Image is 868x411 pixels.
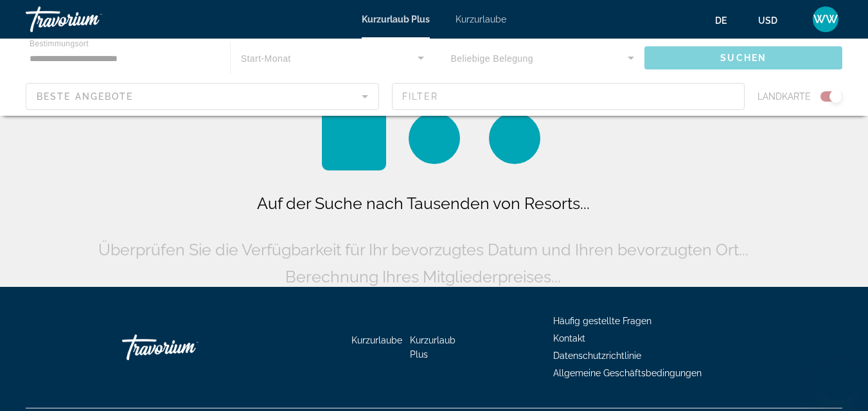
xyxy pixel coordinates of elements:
[715,11,739,30] button: Sprache ändern
[410,335,456,360] a: Kurzurlaub Plus
[758,11,790,30] button: Währung ändern
[817,360,858,401] iframe: Schaltfläche zum Öffnen des Messaging-Fensters
[809,6,842,33] button: Benutzermenü
[813,13,838,26] span: WW
[285,267,561,286] span: Berechnung Ihres Mitgliederpreises...
[122,328,251,367] a: Geh nach Hause
[257,194,590,213] span: Auf der Suche nach Tausenden von Resorts...
[26,3,154,36] a: Travorium
[456,14,506,24] a: Kurzurlaube
[553,368,702,378] a: Allgemeine Geschäftsbedingungen
[715,15,727,26] span: De
[758,15,777,26] span: USD
[351,335,402,345] a: Kurzurlaube
[553,316,651,326] a: Häufig gestellte Fragen
[553,333,585,343] a: Kontakt
[553,351,641,361] a: Datenschutzrichtlinie
[98,240,748,259] span: Überprüfen Sie die Verfügbarkeit für Ihr bevorzugtes Datum und Ihren bevorzugten Ort...
[362,14,430,24] a: Kurzurlaub Plus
